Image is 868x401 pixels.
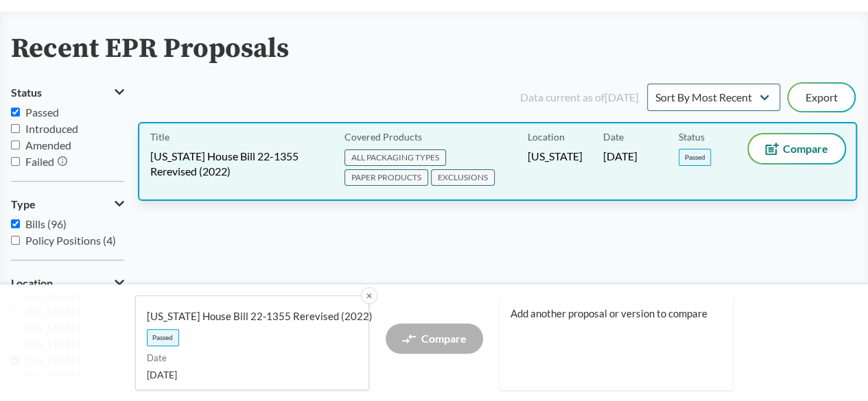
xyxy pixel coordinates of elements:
[431,169,495,186] span: EXCLUSIONS
[520,89,639,106] div: Data current as of [DATE]
[603,149,637,164] span: [DATE]
[749,134,845,163] button: Compare
[11,198,36,210] span: Type
[11,141,20,149] input: Amended
[788,84,854,111] button: Export
[150,130,169,144] span: Title
[11,277,53,289] span: Location
[147,329,179,346] span: Passed
[11,86,42,99] span: Status
[25,106,59,119] span: Passed
[135,295,369,390] a: [US_STATE] House Bill 22-1355 Rerevised (2022)PassedDate[DATE]
[11,219,20,228] input: Bills (96)
[11,271,124,295] button: Location
[11,34,289,64] h2: Recent EPR Proposals
[25,155,54,168] span: Failed
[11,108,20,117] input: Passed
[25,217,67,230] span: Bills (96)
[147,352,347,365] span: Date
[11,124,20,133] input: Introduced
[679,149,711,166] span: Passed
[25,234,116,247] span: Policy Positions (4)
[11,81,124,104] button: Status
[25,122,78,135] span: Introduced
[361,287,377,304] button: ✕
[25,138,71,151] span: Amended
[679,130,705,144] span: Status
[11,193,124,216] button: Type
[603,130,624,144] span: Date
[150,149,328,179] span: [US_STATE] House Bill 22-1355 Rerevised (2022)
[528,149,583,164] span: [US_STATE]
[511,306,712,321] span: Add another proposal or version to compare
[344,149,446,166] span: ALL PACKAGING TYPES
[783,143,828,154] span: Compare
[147,367,347,382] span: [DATE]
[528,130,565,144] span: Location
[11,157,20,166] input: Failed
[344,130,422,144] span: Covered Products
[344,169,428,186] span: PAPER PRODUCTS
[11,236,20,245] input: Policy Positions (4)
[147,309,347,324] span: [US_STATE] House Bill 22-1355 Rerevised (2022)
